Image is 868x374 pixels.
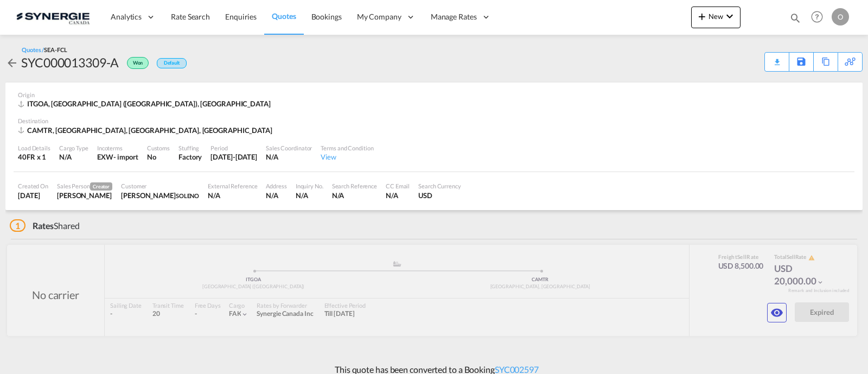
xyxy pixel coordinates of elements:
div: Sales Person [57,182,112,191]
div: N/A [266,152,312,162]
div: Destination [18,117,850,125]
div: Shared [10,220,80,232]
md-icon: icon-plus 400-fg [695,10,709,23]
div: Factory Stuffing [178,152,202,162]
div: Save As Template [789,53,813,71]
div: 15 Aug 2025 [210,152,257,162]
div: Incoterms [97,144,138,152]
div: Search Reference [332,182,377,190]
div: USD [418,191,461,200]
div: Help [808,8,832,27]
div: O [832,8,849,26]
button: icon-plus 400-fgNewicon-chevron-down [691,7,741,28]
md-icon: icon-magnify [789,12,801,24]
div: External Reference [208,182,257,190]
div: Period [210,144,257,152]
span: Quotes [272,11,296,21]
span: 1 [10,219,25,232]
md-icon: icon-download [770,54,783,62]
div: Stuffing [178,144,202,152]
span: Creator [90,182,112,191]
div: icon-arrow-left [5,54,21,71]
div: N/A [386,191,410,200]
md-icon: icon-arrow-left [5,56,18,69]
span: My Company [357,11,401,22]
div: SYC000013309-A [21,54,119,71]
md-icon: icon-eye [770,306,783,319]
img: 1f56c880d42311ef80fc7dca854c8e59.png [16,5,90,29]
button: icon-eye [767,303,787,322]
div: N/A [296,191,323,200]
span: Enquiries [225,12,257,21]
span: ITGOA, [GEOGRAPHIC_DATA] ([GEOGRAPHIC_DATA]), [GEOGRAPHIC_DATA] [27,99,271,108]
div: Customer [121,182,199,190]
div: Quote PDF is not available at this time [770,53,783,62]
div: Cargo Type [59,144,88,152]
div: Created On [18,182,48,190]
div: - import [113,152,138,162]
div: Quotes /SEA-FCL [22,46,67,54]
div: Address [266,182,286,190]
div: Christian Dionne [121,191,199,200]
div: CAMTR, Montreal, QC, Americas [18,125,275,135]
span: SEA-FCL [44,46,67,53]
div: N/A [208,191,257,200]
span: Help [808,8,826,26]
div: Sales Coordinator [266,144,312,152]
div: Search Currency [418,182,461,190]
span: Bookings [311,12,342,21]
div: Terms and Condition [321,144,373,152]
div: N/A [266,191,286,200]
div: CC Email [386,182,410,190]
span: Manage Rates [431,11,477,22]
div: Origin [18,91,850,99]
div: 16 Jul 2025 [18,191,48,200]
div: Inquiry No. [296,182,323,190]
span: SOLENO [176,192,199,199]
span: Rate Search [171,12,210,21]
div: EXW [97,152,113,162]
div: No [147,152,170,162]
div: N/A [332,191,377,200]
span: Rates [33,220,54,231]
div: Default [157,58,187,68]
span: New [695,12,736,21]
span: Analytics [111,11,142,22]
div: 40FR x 1 [18,152,50,162]
div: Pablo Gomez Saldarriaga [57,191,112,200]
div: View [321,152,373,162]
md-icon: icon-chevron-down [723,10,736,23]
div: icon-magnify [789,12,801,28]
div: ITGOA, Genova (Genoa), Asia Pacific [18,99,273,109]
div: Won [119,54,151,71]
div: Customs [147,144,170,152]
div: Load Details [18,144,50,152]
span: Won [133,60,146,70]
div: N/A [59,152,88,162]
